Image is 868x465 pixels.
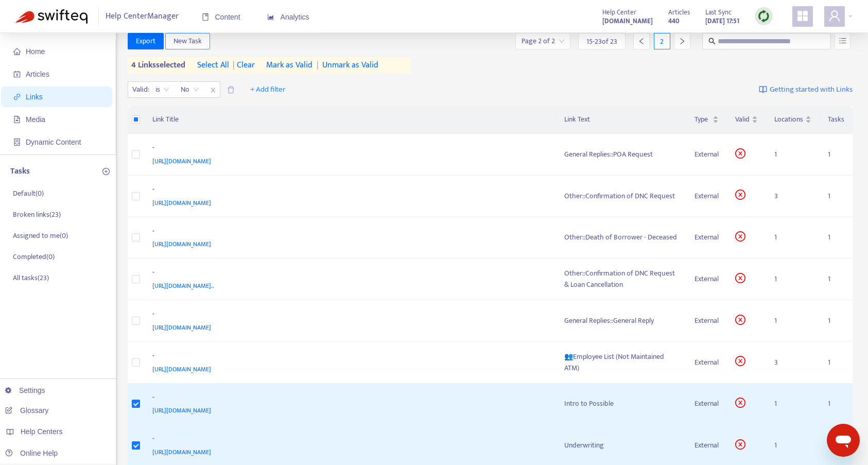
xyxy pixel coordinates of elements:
p: Completed ( 0 ) [13,251,55,262]
span: [URL][DOMAIN_NAME] [152,405,211,416]
span: | [317,59,319,72]
strong: [DATE] 17:51 [705,15,739,27]
p: Default ( 0 ) [13,188,44,199]
div: 👥Employee List (Not Maintained ATM) [564,351,679,374]
p: Assigned to me ( 0 ) [13,230,68,241]
span: Analytics [267,13,309,21]
span: [URL][DOMAIN_NAME] [152,198,211,208]
strong: 440 [668,15,680,27]
span: Getting started with Links [770,84,853,96]
div: External [695,357,719,368]
img: sync.dc5367851b00ba804db3.png [757,10,770,23]
div: External [695,273,719,285]
span: Mark as Valid [266,59,313,72]
td: 1 [766,384,820,425]
img: image-link [759,85,767,94]
a: [DOMAIN_NAME] [602,15,653,27]
div: Other::Death of Borrower - Deceased [564,232,679,243]
span: Articles [26,70,49,78]
button: |Unmark as Valid [313,57,378,74]
div: - [152,350,544,364]
span: close-circle [735,439,745,450]
span: close-circle [735,315,745,325]
div: General Replies::POA Request [564,149,679,160]
span: account-book [13,71,21,78]
span: Locations [774,114,803,125]
div: - [152,308,544,322]
div: Other::Confirmation of DNC Request & Loan Cancellation [564,268,679,290]
td: 1 [820,259,853,300]
td: 1 [766,259,820,300]
span: left [638,38,645,45]
span: Content [202,13,240,21]
div: External [695,191,719,202]
span: select all [197,59,229,72]
span: + Add filter [250,83,286,96]
button: Mark as Valid [266,57,313,74]
span: Help Centers [21,427,63,436]
button: Export [128,33,164,49]
span: Help Center [602,7,636,18]
a: Getting started with Links [759,81,853,98]
td: 1 [766,134,820,176]
div: Other::Confirmation of DNC Request [564,191,679,202]
a: Glossary [5,406,48,415]
span: Dynamic Content [26,138,81,146]
p: Broken links ( 23 ) [13,209,61,220]
span: Links [26,93,43,101]
span: close-circle [735,356,745,366]
div: External [695,232,719,243]
th: Locations [766,106,820,134]
td: 1 [820,300,853,342]
div: External [695,398,719,409]
th: Tasks [820,106,853,134]
span: Home [26,47,45,56]
span: area-chart [267,13,274,21]
span: Help Center Manager [106,7,179,26]
span: Last Sync [705,7,732,18]
span: right [679,38,686,45]
span: Valid [735,114,750,125]
button: unordered-list [835,33,850,49]
span: Articles [668,7,690,18]
img: Swifteq [15,9,88,24]
th: Valid [727,106,766,134]
iframe: Button to launch messaging window [827,424,860,457]
span: delete [227,86,235,94]
strong: [DOMAIN_NAME] [602,15,653,27]
span: 4 links selected [128,59,186,72]
div: - [152,226,544,239]
span: plus-circle [102,168,110,175]
td: 3 [766,342,820,384]
span: close-circle [735,398,745,408]
span: No [181,82,199,97]
span: | [233,58,235,72]
div: General Replies::General Reply [564,315,679,326]
div: External [695,440,719,451]
div: - [152,267,544,280]
td: 1 [820,134,853,176]
span: 15 - 23 of 23 [586,36,617,47]
td: 1 [766,217,820,259]
span: appstore [796,10,809,22]
span: clear [229,59,255,72]
span: Unmark as Valid [322,59,378,72]
span: book [202,13,209,21]
td: 1 [820,176,853,217]
span: [URL][DOMAIN_NAME] [152,322,211,333]
button: New Task [165,33,210,49]
span: [URL][DOMAIN_NAME] [152,364,211,374]
p: Tasks [10,165,30,178]
span: [URL][DOMAIN_NAME] [152,156,211,166]
a: Settings [5,386,45,394]
td: 1 [820,217,853,259]
div: - [152,392,544,405]
span: New Task [173,36,202,47]
span: Media [26,115,45,124]
span: unordered-list [839,37,846,44]
td: 1 [820,342,853,384]
span: close [206,84,220,96]
span: Export [136,36,155,47]
span: file-image [13,116,21,123]
span: link [13,93,21,100]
